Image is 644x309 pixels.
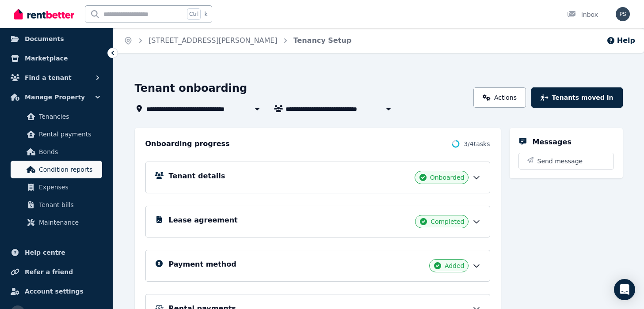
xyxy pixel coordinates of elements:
[39,200,99,210] span: Tenant bills
[25,34,64,44] span: Documents
[25,53,68,64] span: Marketplace
[39,111,99,122] span: Tenancies
[25,267,73,277] span: Refer a friend
[531,87,622,108] button: Tenants moved in
[11,125,102,143] a: Rental payments
[7,49,106,67] a: Marketplace
[39,217,99,228] span: Maintenance
[39,182,99,192] span: Expenses
[473,87,526,108] a: Actions
[616,7,630,21] img: Peter Stalker
[7,69,106,87] button: Find a tenant
[614,279,635,300] div: Open Intercom Messenger
[14,8,74,21] img: RentBetter
[11,143,102,161] a: Bonds
[7,88,106,106] button: Manage Property
[135,81,248,95] h1: Tenant onboarding
[7,244,106,261] a: Help centre
[25,92,85,102] span: Manage Property
[537,157,583,166] span: Send message
[39,147,99,157] span: Bonds
[464,139,490,148] span: 3 / 4 tasks
[293,35,352,46] span: Tenancy Setup
[445,261,465,270] span: Added
[7,283,106,300] a: Account settings
[11,178,102,196] a: Expenses
[113,28,362,53] nav: Breadcrumb
[11,108,102,125] a: Tenancies
[7,263,106,281] a: Refer a friend
[169,215,238,226] h5: Lease agreement
[431,217,464,226] span: Completed
[11,161,102,178] a: Condition reports
[187,8,201,20] span: Ctrl
[430,173,465,182] span: Onboarded
[25,247,65,258] span: Help centre
[11,196,102,214] a: Tenant bills
[149,36,278,45] a: [STREET_ADDRESS][PERSON_NAME]
[567,10,598,19] div: Inbox
[606,35,635,46] button: Help
[204,11,207,18] span: k
[39,129,99,139] span: Rental payments
[519,153,614,169] button: Send message
[7,30,106,48] a: Documents
[25,286,84,297] span: Account settings
[169,259,236,270] h5: Payment method
[39,164,99,175] span: Condition reports
[25,72,72,83] span: Find a tenant
[11,214,102,231] a: Maintenance
[145,139,230,149] h2: Onboarding progress
[533,137,572,147] h5: Messages
[169,171,225,181] h5: Tenant details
